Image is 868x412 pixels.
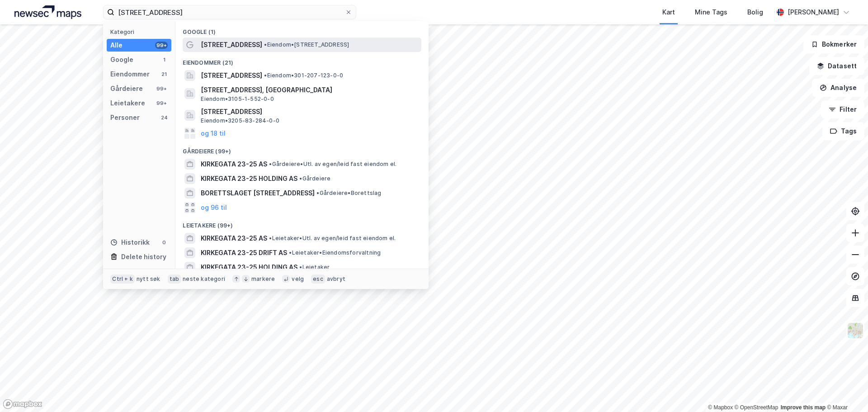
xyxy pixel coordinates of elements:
[264,41,267,48] span: •
[110,237,150,248] div: Historikk
[735,404,778,411] a: OpenStreetMap
[175,141,429,157] div: Gårdeiere (99+)
[110,40,123,51] div: Alle
[269,235,396,242] span: Leietaker • Utl. av egen/leid fast eiendom el.
[121,251,166,262] div: Delete history
[289,249,292,256] span: •
[201,39,262,50] span: [STREET_ADDRESS]
[299,264,302,270] span: •
[201,106,418,117] span: [STREET_ADDRESS]
[175,215,429,231] div: Leietakere (99+)
[3,399,42,409] a: Mapbox homepage
[110,275,135,284] div: Ctrl + k
[160,56,168,63] div: 1
[269,161,396,168] span: Gårdeiere • Utl. av egen/leid fast eiendom el.
[251,275,275,283] div: markere
[201,85,418,95] span: [STREET_ADDRESS], [GEOGRAPHIC_DATA]
[201,262,297,273] span: KIRKEGATA 23-25 HOLDING AS
[264,72,343,79] span: Eiendom • 301-207-123-0-0
[114,5,345,19] input: Søk på adresse, matrikkel, gårdeiere, leietakere eller personer
[803,35,864,53] button: Bokmerker
[822,122,864,140] button: Tags
[175,52,429,68] div: Eiendommer (21)
[110,28,171,35] div: Kategori
[201,233,267,244] span: KIRKEGATA 23-25 AS
[201,159,267,170] span: KIRKEGATA 23-25 AS
[110,83,143,94] div: Gårdeiere
[299,175,330,182] span: Gårdeiere
[299,175,302,182] span: •
[299,264,330,271] span: Leietaker
[201,247,287,258] span: KIRKEGATA 23-25 DRIFT AS
[269,161,272,167] span: •
[316,189,381,197] span: Gårdeiere • Borettslag
[812,79,864,97] button: Analyse
[14,5,81,19] img: logo.a4113a55bc3d86da70a041830d287a7e.svg
[201,173,297,184] span: KIRKEGATA 23-25 HOLDING AS
[781,404,826,411] a: Improve this map
[311,275,325,284] div: esc
[201,70,262,81] span: [STREET_ADDRESS]
[168,275,181,284] div: tab
[155,85,168,92] div: 99+
[201,202,227,213] button: og 96 til
[160,239,168,246] div: 0
[110,112,140,123] div: Personer
[809,57,864,75] button: Datasett
[201,95,274,103] span: Eiendom • 3105-1-552-0-0
[747,7,763,18] div: Bolig
[327,275,345,283] div: avbryt
[269,235,272,242] span: •
[201,128,226,139] button: og 18 til
[289,249,381,256] span: Leietaker • Eiendomsforvaltning
[316,189,319,196] span: •
[183,275,225,283] div: neste kategori
[788,7,839,18] div: [PERSON_NAME]
[662,7,675,18] div: Kart
[821,100,864,118] button: Filter
[160,114,168,121] div: 24
[847,322,864,339] img: Z
[201,117,279,124] span: Eiendom • 3205-83-284-0-0
[264,72,267,79] span: •
[155,42,168,49] div: 99+
[175,21,429,38] div: Google (1)
[292,275,304,283] div: velg
[110,54,133,65] div: Google
[155,99,168,107] div: 99+
[708,404,733,411] a: Mapbox
[110,98,145,109] div: Leietakere
[264,41,349,48] span: Eiendom • [STREET_ADDRESS]
[160,71,168,78] div: 21
[110,69,150,80] div: Eiendommer
[823,369,868,412] iframe: Chat Widget
[137,275,160,283] div: nytt søk
[695,7,727,18] div: Mine Tags
[201,188,315,199] span: BORETTSLAGET [STREET_ADDRESS]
